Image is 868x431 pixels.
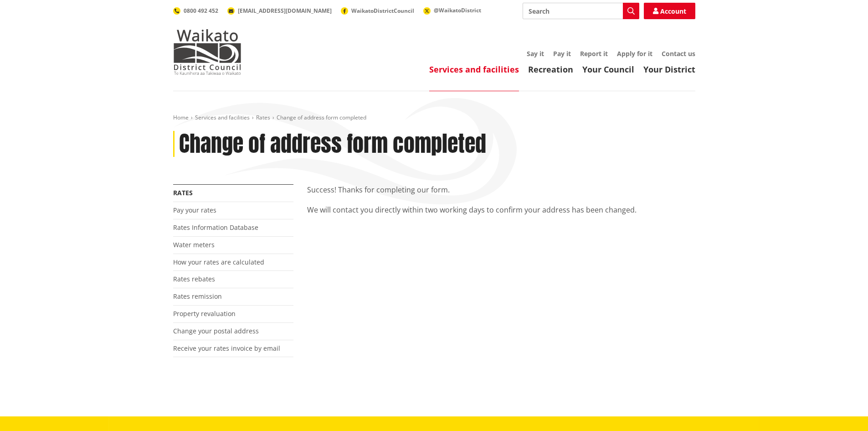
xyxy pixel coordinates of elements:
[423,6,481,14] a: @WaikatoDistrict
[173,188,193,197] a: Rates
[617,49,652,58] a: Apply for it
[173,29,241,75] img: Waikato District Council - Te Kaunihera aa Takiwaa o Waikato
[307,184,695,195] p: Success! Thanks for completing our form.
[351,7,414,15] span: WaikatoDistrictCouncil
[184,7,218,15] span: 0800 492 452
[173,327,259,335] a: Change your postal address
[173,275,215,283] a: Rates rebates
[173,344,280,353] a: Receive your rates invoice by email
[429,64,519,75] a: Services and facilities
[580,49,608,58] a: Report it
[173,240,215,249] a: Water meters
[173,223,258,232] a: Rates Information Database
[173,114,695,122] nav: breadcrumb
[173,7,218,15] a: 0800 492 452
[527,49,544,58] a: Say it
[307,204,695,215] p: We will contact you directly within two working days to confirm your address has been changed.
[173,292,222,301] a: Rates remission
[341,7,414,15] a: WaikatoDistrictCouncil
[179,131,486,157] h1: Change of address form completed
[528,64,573,75] a: Recreation
[277,114,366,121] span: Change of address form completed
[173,309,236,318] a: Property revaluation
[227,7,332,15] a: [EMAIL_ADDRESS][DOMAIN_NAME]
[434,6,481,14] span: @WaikatoDistrict
[523,3,639,19] input: Search input
[256,114,270,121] a: Rates
[173,206,216,214] a: Pay your rates
[195,114,250,121] a: Services and facilities
[662,49,695,58] a: Contact us
[644,3,695,19] a: Account
[173,258,264,266] a: How your rates are calculated
[553,49,571,58] a: Pay it
[582,64,634,75] a: Your Council
[238,7,332,15] span: [EMAIL_ADDRESS][DOMAIN_NAME]
[643,64,695,75] a: Your District
[173,114,189,121] a: Home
